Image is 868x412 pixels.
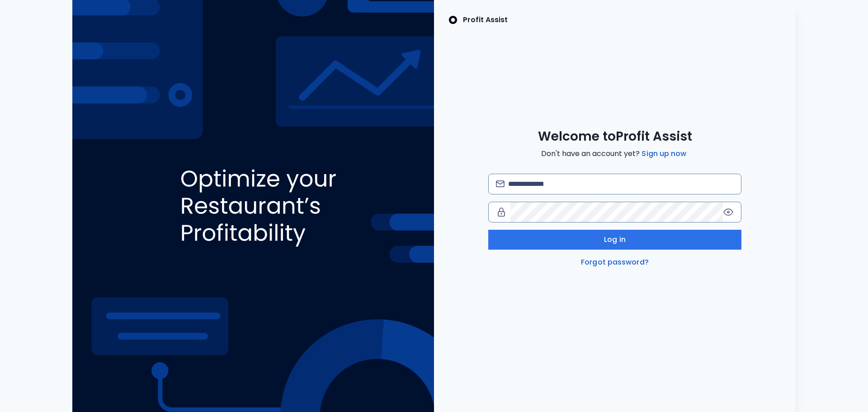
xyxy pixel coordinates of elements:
[488,230,741,250] button: Log in
[448,14,458,25] img: SpotOn Logo
[541,148,688,159] span: Don't have an account yet?
[538,128,692,145] span: Welcome to Profit Assist
[640,148,688,159] a: Sign up now
[496,180,505,187] img: email
[579,257,651,268] a: Forgot password?
[463,14,508,25] p: Profit Assist
[604,234,626,245] span: Log in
